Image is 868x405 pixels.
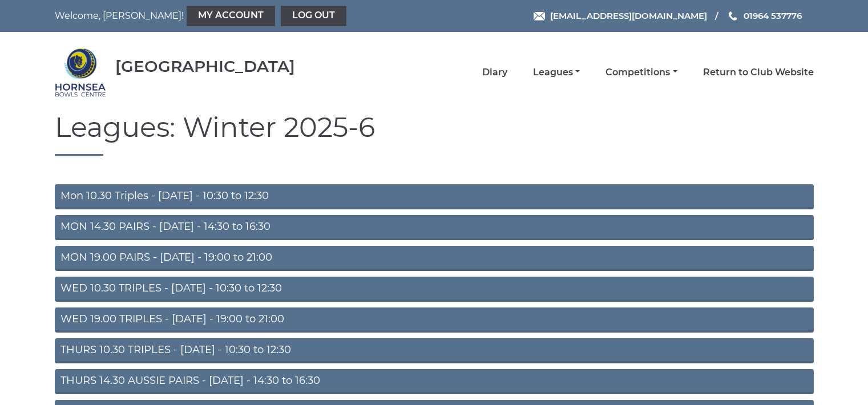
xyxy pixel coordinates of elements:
a: Competitions [605,66,677,79]
a: My Account [187,6,275,26]
h1: Leagues: Winter 2025-6 [55,112,814,156]
img: Phone us [729,11,737,21]
a: WED 19.00 TRIPLES - [DATE] - 19:00 to 21:00 [55,307,814,333]
a: Return to Club Website [703,66,814,79]
a: Phone us 01964 537776 [727,9,802,22]
a: THURS 14.30 AUSSIE PAIRS - [DATE] - 14:30 to 16:30 [55,369,814,394]
a: Log out [281,6,346,26]
img: Email [534,12,545,21]
div: [GEOGRAPHIC_DATA] [115,58,295,75]
a: Email [EMAIL_ADDRESS][DOMAIN_NAME] [534,9,707,22]
a: Mon 10.30 Triples - [DATE] - 10:30 to 12:30 [55,184,814,209]
a: THURS 10.30 TRIPLES - [DATE] - 10:30 to 12:30 [55,338,814,363]
a: WED 10.30 TRIPLES - [DATE] - 10:30 to 12:30 [55,277,814,302]
nav: Welcome, [PERSON_NAME]! [55,6,361,26]
img: Hornsea Bowls Centre [55,47,106,98]
a: MON 19.00 PAIRS - [DATE] - 19:00 to 21:00 [55,246,814,271]
a: Leagues [533,66,580,79]
a: MON 14.30 PAIRS - [DATE] - 14:30 to 16:30 [55,215,814,240]
span: 01964 537776 [744,10,802,21]
a: Diary [482,66,507,79]
span: [EMAIL_ADDRESS][DOMAIN_NAME] [550,10,707,21]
